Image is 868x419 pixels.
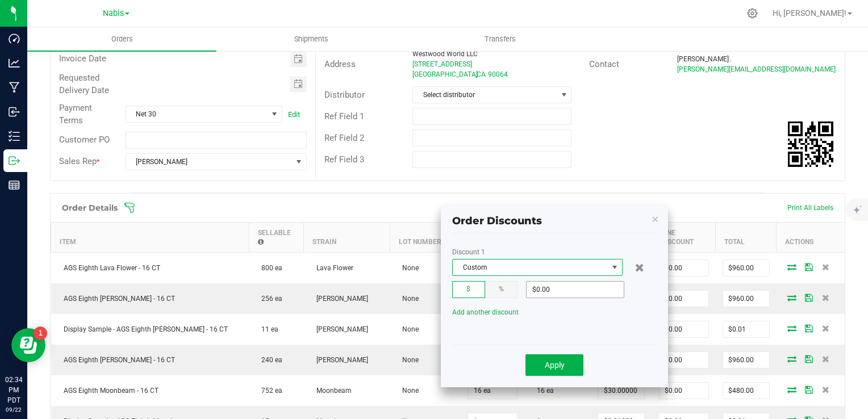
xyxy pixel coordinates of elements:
inline-svg: Inbound [9,106,20,118]
span: Apply [545,361,565,370]
span: Net 30 [126,106,268,122]
span: Display Sample - AGS Eighth [PERSON_NAME] - 16 CT [58,325,228,333]
span: Save Order Detail [800,386,817,393]
span: Distributor [324,90,365,100]
input: 0 [723,321,769,337]
span: None [397,356,419,364]
span: % [499,285,504,293]
span: Nabis [103,9,124,18]
span: [GEOGRAPHIC_DATA] [412,70,478,78]
span: Address [324,59,356,69]
input: 0 [723,352,769,368]
span: None [397,295,419,303]
span: Save Order Detail [800,294,817,301]
span: Contact [589,59,619,69]
input: 0 [659,383,708,399]
a: Shipments [216,27,406,51]
span: Save Order Detail [800,355,817,362]
span: 240 ea [256,356,282,364]
span: Westwood World LLC [412,50,478,58]
inline-svg: Inventory [9,131,20,142]
span: $ [466,285,470,293]
inline-svg: Outbound [9,155,20,166]
span: Customer PO [59,135,110,145]
span: Delete Order Detail [817,263,834,270]
input: 0 [723,260,769,276]
iframe: Resource center [11,328,45,362]
span: [PERSON_NAME] [126,154,293,170]
span: Orders [96,34,148,44]
span: AGS Eighth [PERSON_NAME] - 16 CT [58,295,175,303]
span: Invoice Date [59,53,106,64]
span: , [475,70,477,78]
iframe: Resource center unread badge [34,326,47,340]
span: None [397,325,419,333]
span: [STREET_ADDRESS] [412,60,472,68]
span: [PERSON_NAME] [311,295,368,303]
th: Item [51,222,249,252]
img: Scan me! [788,121,833,167]
span: 800 ea [256,264,282,272]
span: Order Discounts [452,215,542,227]
th: Lot Number [390,222,461,252]
span: AGS Eighth Lava Flower - 16 CT [58,264,160,272]
span: Lava Flower [311,264,353,272]
p: 02:34 PM PDT [5,375,22,405]
span: [PERSON_NAME] [311,325,368,333]
span: Delete Order Detail [817,355,834,362]
span: Ref Field 2 [324,133,364,143]
span: Toggle calendar [290,51,307,67]
p: 09/22 [5,405,22,414]
span: Payment Terms [59,103,92,126]
inline-svg: Manufacturing [9,82,20,93]
span: CA [477,70,486,78]
input: 0 [659,291,708,307]
input: 0 [723,291,769,307]
span: 752 ea [256,387,282,395]
span: Ref Field 1 [324,111,364,121]
span: [PERSON_NAME] [677,55,729,63]
th: Sellable [249,222,304,252]
th: Total [716,222,777,252]
span: Transfers [469,34,531,44]
input: 0 [598,383,644,399]
span: 16 ea [531,387,554,395]
span: 11 ea [256,325,278,333]
a: Edit [288,110,300,119]
span: Add another discount [452,308,519,316]
input: 0 [659,352,708,368]
span: Delete Order Detail [817,294,834,301]
span: None [397,264,419,272]
span: 90064 [488,70,508,78]
span: Save Order Detail [800,263,817,270]
inline-svg: Analytics [9,57,20,69]
th: Actions [777,222,845,252]
th: Line Discount [652,222,716,252]
div: Manage settings [745,8,759,19]
inline-svg: Dashboard [9,33,20,44]
span: Ref Field 3 [324,154,364,165]
input: 0 [468,383,517,399]
input: 0 [723,383,769,399]
span: Sales Rep [59,156,97,166]
qrcode: 00009502 [788,121,833,167]
span: Select distributor [413,87,557,103]
a: Transfers [406,27,595,51]
span: None [397,387,419,395]
span: Delete Order Detail [817,325,834,332]
span: AGS Eighth Moonbeam - 16 CT [58,387,158,395]
a: Orders [27,27,216,51]
span: Custom [453,259,608,275]
h1: Order Details [62,203,118,212]
span: Requested Delivery Date [59,73,109,96]
input: 0 [659,321,708,337]
span: AGS Eighth [PERSON_NAME] - 16 CT [58,356,175,364]
span: Delete Order Detail [817,386,834,393]
span: . [730,55,732,63]
button: Apply [525,354,583,376]
input: 0 [659,260,708,276]
span: [PERSON_NAME] [311,356,368,364]
span: Shipments [279,34,344,44]
span: Save Order Detail [800,325,817,332]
